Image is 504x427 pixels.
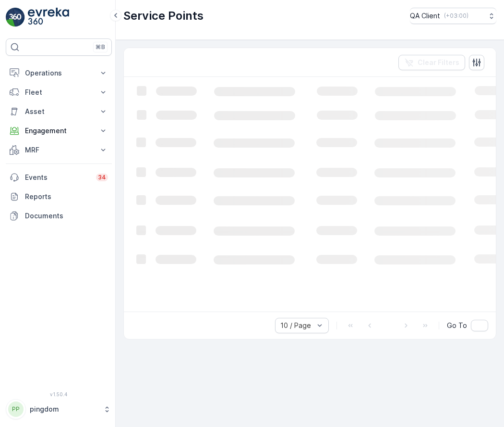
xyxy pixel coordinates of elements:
p: pingdom [30,404,98,414]
p: Service Points [123,8,204,24]
p: Engagement [25,126,93,136]
img: logo [6,8,25,27]
span: v 1.50.4 [6,391,112,397]
p: ⌘B [96,43,105,51]
button: Fleet [6,83,112,102]
p: Asset [25,107,93,116]
p: Reports [25,192,108,201]
a: Events34 [6,168,112,187]
p: 34 [98,174,106,181]
button: Clear Filters [398,55,465,70]
img: logo_light-DOdMpM7g.png [28,8,69,27]
a: Documents [6,206,112,226]
p: Fleet [25,88,93,97]
button: PPpingdom [6,399,112,419]
a: Reports [6,187,112,206]
button: Operations [6,63,112,83]
button: Asset [6,102,112,121]
p: Operations [25,68,93,78]
div: PP [8,402,24,417]
button: MRF [6,140,112,160]
p: QA Client [410,11,440,21]
p: ( +03:00 ) [444,12,468,20]
p: MRF [25,145,93,155]
span: Go To [447,321,467,330]
button: QA Client(+03:00) [410,8,496,24]
p: Clear Filters [418,58,459,67]
button: Engagement [6,121,112,140]
p: Documents [25,211,108,221]
p: Events [25,173,90,182]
